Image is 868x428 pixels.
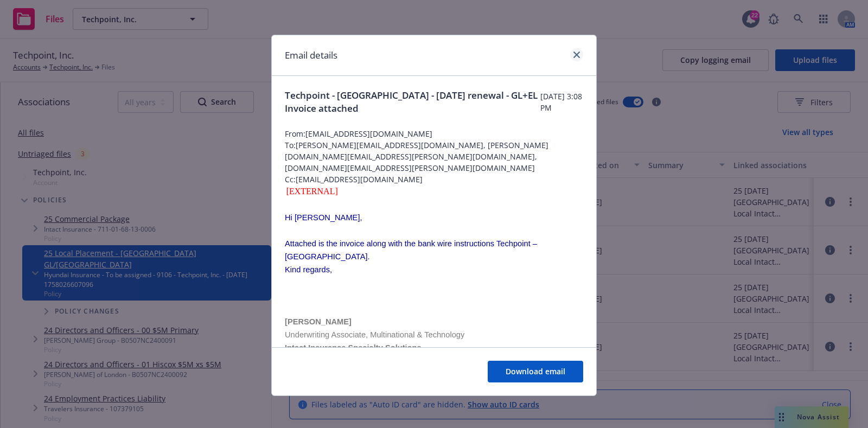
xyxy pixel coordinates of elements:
[285,128,583,139] span: From: [EMAIL_ADDRESS][DOMAIN_NAME]
[570,48,583,61] a: close
[285,330,464,339] span: Underwriting Associate, Multinational & Technology
[285,185,583,198] div: [EXTERNAL]
[285,265,332,274] span: Kind regards,
[488,361,583,382] button: Download email
[285,174,583,185] span: Cc: [EMAIL_ADDRESS][DOMAIN_NAME]
[540,91,583,113] span: [DATE] 3:08 PM
[285,213,362,222] span: Hi [PERSON_NAME],
[285,343,422,352] span: Intact Insurance Specialty Solutions
[285,89,540,115] span: Techpoint - [GEOGRAPHIC_DATA] - [DATE] renewal - GL+EL Invoice attached
[285,239,537,261] span: Attached is the invoice along with the bank wire instructions Techpoint – [GEOGRAPHIC_DATA].
[506,366,565,376] span: Download email
[285,317,352,326] span: [PERSON_NAME]
[285,48,337,62] h1: Email details
[285,139,583,174] span: To: [PERSON_NAME][EMAIL_ADDRESS][DOMAIN_NAME], [PERSON_NAME][DOMAIN_NAME][EMAIL_ADDRESS][PERSON_N...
